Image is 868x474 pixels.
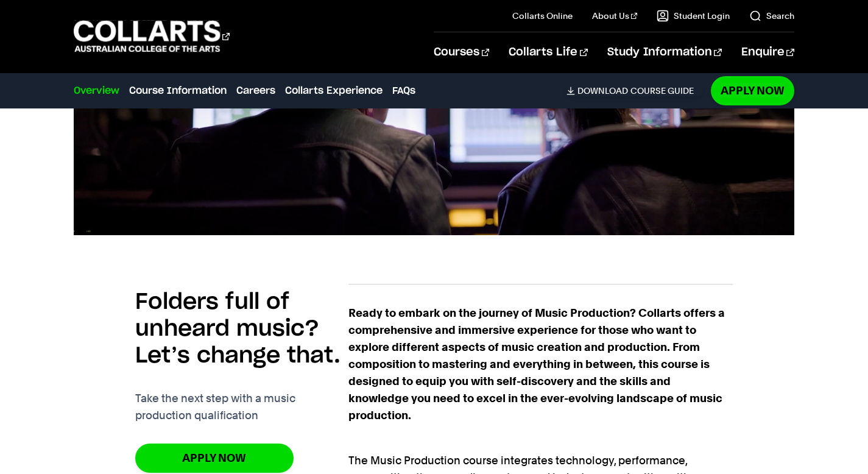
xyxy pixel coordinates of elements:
[592,10,637,22] a: About Us
[577,85,628,96] span: Download
[741,32,794,73] a: Enquire
[512,10,573,22] a: Collarts Online
[434,32,489,73] a: Courses
[129,83,227,98] a: Course Information
[392,83,415,98] a: FAQs
[657,10,730,22] a: Student Login
[74,83,119,98] a: Overview
[74,19,230,54] div: Go to homepage
[607,32,722,73] a: Study Information
[135,390,348,424] p: Take the next step with a music production qualification
[348,306,725,422] strong: Ready to embark on the journey of Music Production? Collarts offers a comprehensive and immersive...
[711,76,794,105] a: Apply Now
[566,85,704,96] a: DownloadCourse Guide
[135,444,294,472] a: Apply Now
[749,10,794,22] a: Search
[509,32,587,73] a: Collarts Life
[236,83,275,98] a: Careers
[285,83,383,98] a: Collarts Experience
[135,289,348,369] h2: Folders full of unheard music? Let’s change that.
